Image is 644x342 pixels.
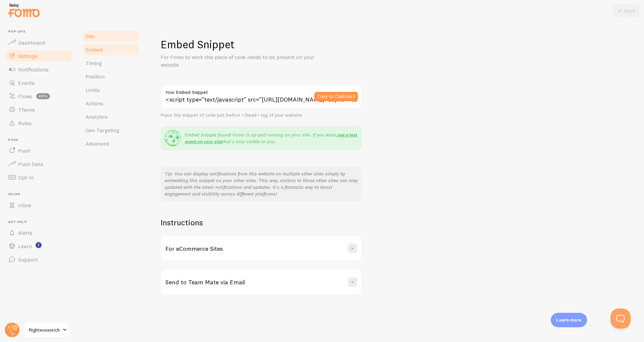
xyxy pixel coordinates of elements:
[82,123,140,137] a: Geo Targeting
[82,43,140,56] a: Embed
[314,92,358,101] button: Copy to Clipboard
[4,76,73,90] a: Events
[18,53,38,59] span: Settings
[165,170,358,197] p: Tip: You can display notifications from this website on multiple other sites simply by embedding ...
[18,66,49,73] span: Notifications
[610,308,631,329] iframe: Help Scout Beacon - Open
[18,39,45,46] span: Dashboard
[86,113,108,120] span: Analytics
[4,157,73,171] a: Push Data
[18,229,33,236] span: Alerts
[4,171,73,184] a: Opt-In
[8,220,73,224] span: Get Help
[29,326,61,334] span: Righteousnrich
[86,87,100,93] span: Limits
[161,112,362,118] div: Place this snippet of code just before </head> tag of your website
[18,256,38,263] span: Support
[7,2,41,19] img: fomo-relay-logo-orange.svg
[18,147,30,154] span: Push
[18,79,35,86] span: Events
[36,93,50,99] span: beta
[4,253,73,266] a: Support
[86,100,103,107] span: Actions
[18,161,43,167] span: Push Data
[86,73,105,80] span: Position
[4,116,73,130] a: Rules
[4,144,73,157] a: Push
[161,53,322,69] p: For Fomo to work this piece of code needs to be present on your website
[4,49,73,63] a: Settings
[18,174,34,181] span: Opt-In
[86,140,109,147] span: Advanced
[4,90,73,103] a: Flows beta
[4,198,73,212] a: Inline
[8,192,73,196] span: Inline
[185,131,358,145] p: Embed Snippet found! Fomo is up and running on your site. If you want, that's only visible to you.
[4,226,73,239] a: Alerts
[165,245,223,252] h3: For eCommerce Sites
[82,56,140,70] a: Timing
[86,33,94,40] span: Site
[161,85,362,96] label: Your Embed Snippet
[4,63,73,76] a: Notifications
[4,239,73,253] a: Learn
[4,36,73,49] a: Dashboard
[86,60,102,66] span: Timing
[86,127,119,133] span: Geo Targeting
[165,278,245,286] h3: Send to Team Mate via Email
[24,322,69,338] a: Righteousnrich
[82,70,140,83] a: Position
[185,132,357,145] a: see a test event on your site
[36,242,42,248] svg: <p>Watch New Feature Tutorials!</p>
[82,97,140,110] a: Actions
[8,30,73,34] span: Pop-ups
[161,38,628,51] h1: Embed Snippet
[18,120,32,126] span: Rules
[18,243,32,249] span: Learn
[82,30,140,43] a: Site
[86,46,103,53] span: Embed
[556,317,582,323] p: Learn more
[4,103,73,116] a: Theme
[161,217,362,228] h2: Instructions
[82,83,140,97] a: Limits
[551,313,587,327] div: Learn more
[18,202,31,209] span: Inline
[18,93,32,100] span: Flows
[82,110,140,123] a: Analytics
[82,137,140,150] a: Advanced
[8,138,73,142] span: Push
[18,106,35,113] span: Theme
